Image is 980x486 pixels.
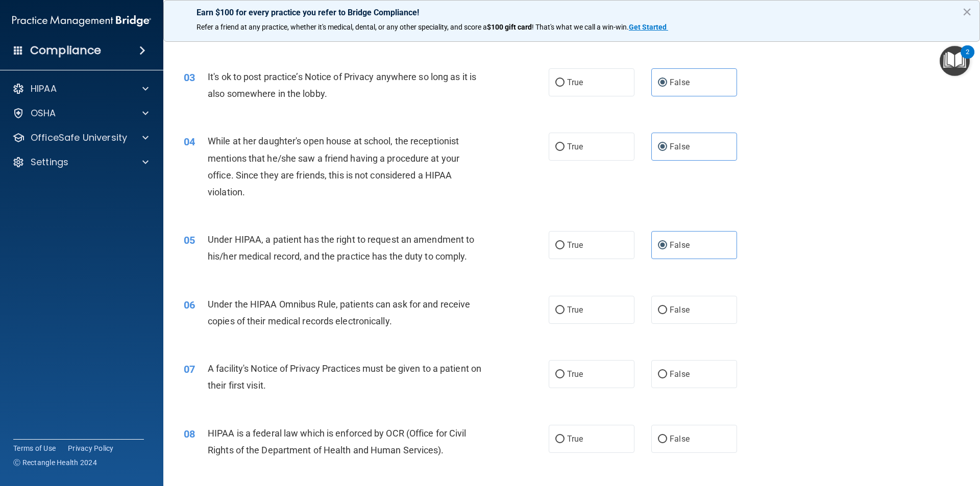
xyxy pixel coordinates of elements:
a: Privacy Policy [68,443,114,453]
p: Earn $100 for every practice you refer to Bridge Compliance! [197,8,947,17]
span: A facility's Notice of Privacy Practices must be given to a patient on their first visit. [208,363,481,391]
span: False [670,369,690,379]
span: False [670,240,690,250]
span: Under HIPAA, a patient has the right to request an amendment to his/her medical record, and the p... [208,234,474,262]
span: Under the HIPAA Omnibus Rule, patients can ask for and receive copies of their medical records el... [208,299,470,326]
button: Close [962,4,972,20]
span: 08 [184,428,195,440]
div: 2 [966,52,969,65]
input: True [555,143,565,151]
input: True [555,79,565,87]
span: Refer a friend at any practice, whether it's medical, dental, or any other speciality, and score a [197,23,487,31]
span: ! That's what we call a win-win. [532,23,629,31]
span: False [670,78,690,87]
input: True [555,371,565,378]
a: Settings [12,156,149,168]
span: True [567,78,583,87]
h4: Compliance [30,43,101,58]
a: OSHA [12,107,149,119]
span: False [670,434,690,444]
span: True [567,305,583,315]
input: True [555,242,565,249]
span: Ⓒ Rectangle Health 2024 [13,457,97,468]
p: HIPAA [31,83,57,95]
span: True [567,240,583,250]
span: True [567,434,583,444]
input: False [658,242,667,249]
span: False [670,142,690,151]
a: Terms of Use [13,443,56,453]
input: False [658,143,667,151]
a: HIPAA [12,83,149,95]
span: False [670,305,690,315]
input: False [658,79,667,87]
input: True [555,306,565,314]
p: Settings [31,156,68,168]
span: True [567,369,583,379]
input: False [658,306,667,314]
button: Open Resource Center, 2 new notifications [940,46,970,76]
span: 03 [184,71,195,84]
img: PMB logo [12,11,151,31]
span: 05 [184,234,195,246]
span: True [567,142,583,151]
span: 04 [184,136,195,148]
span: It's ok to post practice’s Notice of Privacy anywhere so long as it is also somewhere in the lobby. [208,71,476,99]
strong: Get Started [629,23,667,31]
span: 06 [184,299,195,311]
span: While at her daughter's open house at school, the receptionist mentions that he/she saw a friend ... [208,136,459,197]
strong: $100 gift card [487,23,532,31]
p: OSHA [31,107,56,119]
input: True [555,436,565,443]
a: OfficeSafe University [12,132,149,144]
input: False [658,371,667,378]
span: HIPAA is a federal law which is enforced by OCR (Office for Civil Rights of the Department of Hea... [208,428,467,455]
p: OfficeSafe University [31,132,127,144]
span: 07 [184,363,195,375]
input: False [658,436,667,443]
a: Get Started [629,23,668,31]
